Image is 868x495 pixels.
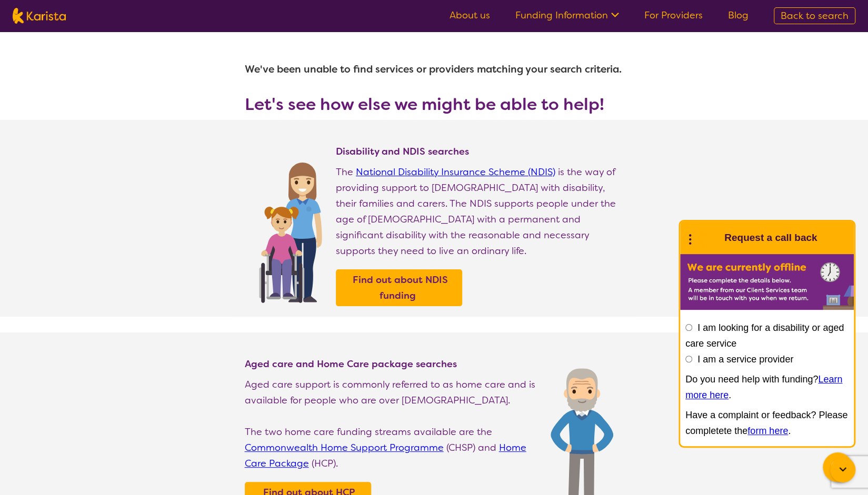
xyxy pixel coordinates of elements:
[823,452,852,482] button: Channel Menu
[245,424,540,471] p: The two home care funding streams available are the (CHSP) and (HCP).
[685,371,849,403] p: Do you need help with funding? .
[747,426,788,436] a: form here
[728,9,749,22] a: Blog
[685,322,844,349] label: I am looking for a disability or aged care service
[685,407,849,439] p: Have a complaint or feedback? Please completete the .
[680,254,854,310] img: Karista offline chat form to request call back
[13,8,66,24] img: Karista logo
[644,9,703,22] a: For Providers
[336,164,624,259] p: The is the way of providing support to [DEMOGRAPHIC_DATA] with disability, their families and car...
[245,57,624,82] h1: We've been unable to find services or providers matching your search criteria.
[697,354,793,365] label: I am a service provider
[724,230,817,246] h1: Request a call back
[255,156,325,303] img: Find NDIS and Disability services and providers
[697,227,718,248] img: Karista
[781,9,849,22] span: Back to search
[515,9,619,22] a: Funding Information
[356,166,555,178] a: National Disability Insurance Scheme (NDIS)
[245,358,540,370] h4: Aged care and Home Care package searches
[353,274,448,302] b: Find out about NDIS funding
[450,9,490,22] a: About us
[338,272,460,304] a: Find out about NDIS funding
[245,377,540,408] p: Aged care support is commonly referred to as home care and is available for people who are over [...
[245,441,444,454] a: Commonwealth Home Support Programme
[245,95,624,114] h3: Let's see how else we might be able to help!
[336,145,624,158] h4: Disability and NDIS searches
[774,7,855,24] a: Back to search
